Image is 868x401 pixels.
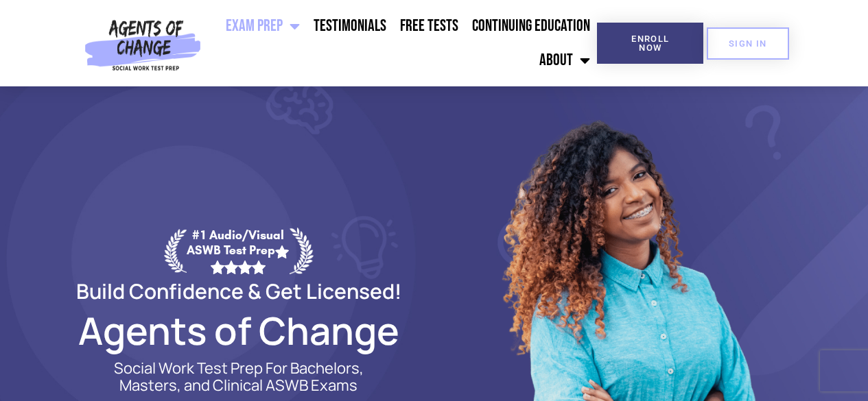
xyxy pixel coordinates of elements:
a: Testimonials [307,9,393,43]
a: About [532,43,597,77]
span: Enroll Now [619,34,681,52]
a: Continuing Education [465,9,597,43]
a: SIGN IN [707,27,789,60]
h2: Agents of Change [43,315,434,346]
h2: Build Confidence & Get Licensed! [43,281,434,301]
a: Exam Prep [219,9,307,43]
a: Enroll Now [597,23,703,64]
nav: Menu [207,9,597,77]
div: #1 Audio/Visual ASWB Test Prep [187,228,290,274]
span: SIGN IN [729,39,767,48]
a: Free Tests [393,9,465,43]
p: Social Work Test Prep For Bachelors, Masters, and Clinical ASWB Exams [98,360,379,394]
